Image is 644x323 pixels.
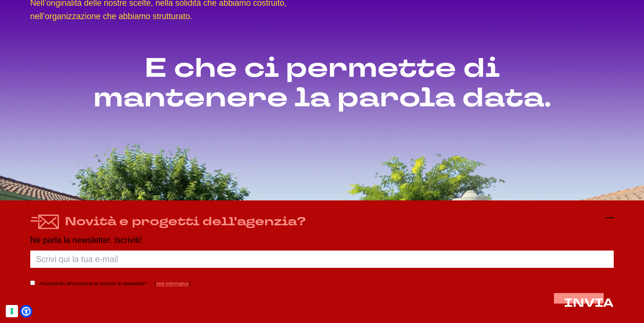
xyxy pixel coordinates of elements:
[30,53,614,113] h2: E che ci permette di mantenere la parola data.
[65,213,306,230] h4: Novità e progetti dell'agenzia?
[156,281,189,287] a: vedi informativa
[22,307,31,316] a: Open Accessibility Menu
[39,280,147,289] label: Acconsento all’iscrizione al servizio di newsletter*
[30,251,614,268] input: Scrivi qui la tua e-mail
[6,305,18,317] button: Le tue preferenze relative al consenso per le tecnologie di tracciamento
[30,236,614,245] p: Ne parla la newsletter. Iscriviti!
[564,297,614,310] button: INVIA
[154,281,190,287] span: ( )
[564,295,614,311] span: INVIA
